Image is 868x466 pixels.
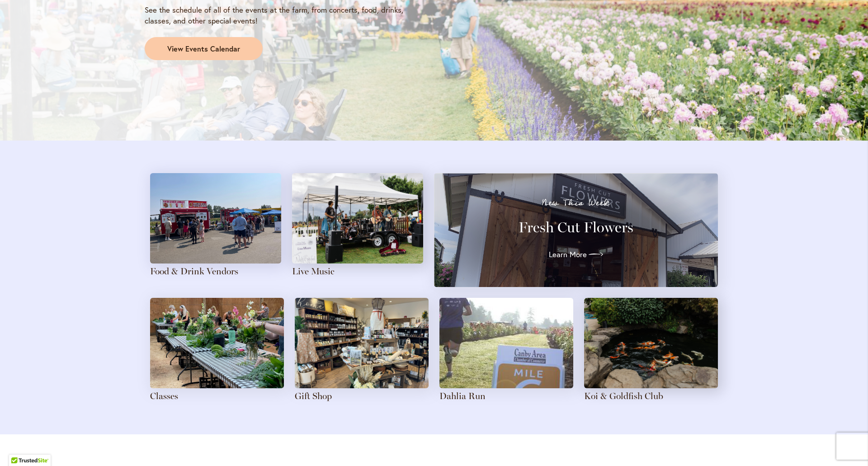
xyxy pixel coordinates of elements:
a: Koi & Goldfish Club [584,391,663,401]
a: Live Music [292,266,335,277]
p: See the schedule of all of the events at the farm, from concerts, food, drinks, classes, and othe... [145,5,426,26]
span: Learn More [549,249,587,260]
a: Food & Drink Vendors [150,266,238,277]
img: A four-person band plays with a field of pink dahlias in the background [292,173,423,264]
a: Dahlia Run [439,391,486,401]
img: Blank canvases are set up on long tables in anticipation of an art class [150,298,284,388]
span: View Events Calendar [167,44,240,54]
img: Attendees gather around food trucks on a sunny day at the farm [150,173,281,264]
img: The dahlias themed gift shop has a feature table in the center, with shelves of local and special... [295,298,429,388]
a: Gift Shop [295,391,332,401]
a: Classes [150,391,178,401]
a: Learn More [549,247,603,262]
h3: Fresh Cut Flowers [450,218,702,236]
img: Orange and white mottled koi swim in a rock-lined pond [584,298,718,388]
img: A runner passes the mile 6 sign in a field of dahlias [439,298,573,388]
p: New This Week [450,198,702,207]
a: View Events Calendar [145,37,263,61]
